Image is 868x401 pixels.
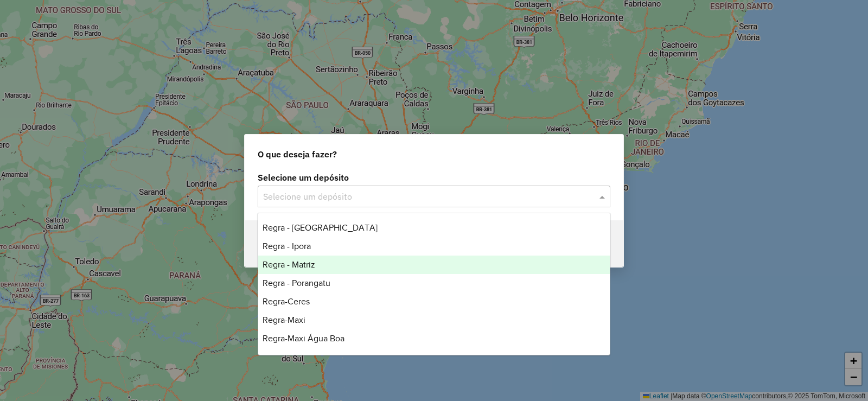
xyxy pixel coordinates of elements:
span: Regra-Ceres [263,297,310,306]
span: O que deseja fazer? [258,148,337,161]
span: Regra - Porangatu [263,278,330,288]
span: Regra-Maxi Água Boa [263,334,344,343]
label: Selecione um depósito [258,171,610,184]
span: Regra - [GEOGRAPHIC_DATA] [263,223,378,232]
span: Regra-Maxi [263,315,305,324]
span: Regra - Ipora [263,241,311,251]
ng-dropdown-panel: Options list [258,213,610,355]
span: Regra - Matriz [263,260,315,269]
